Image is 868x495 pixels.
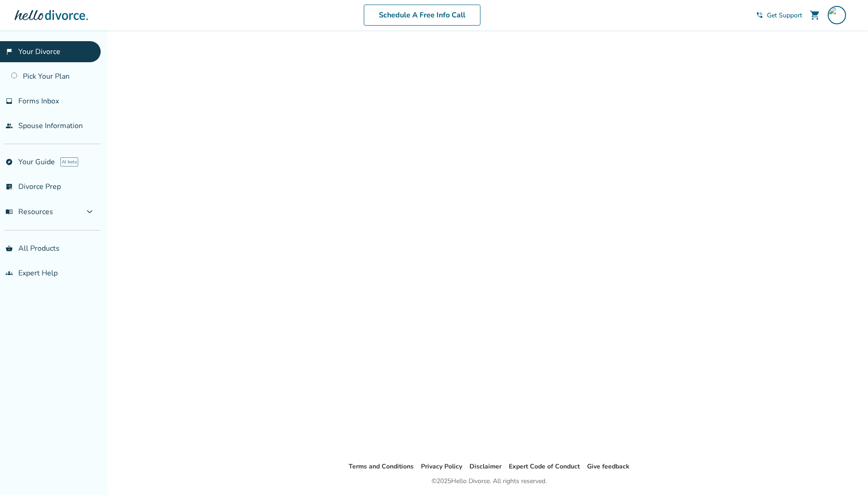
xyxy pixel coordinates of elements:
[828,6,846,24] img: emma791005@hotmail.com
[421,462,462,471] a: Privacy Policy
[5,97,13,105] span: inbox
[809,10,820,21] span: shopping_cart
[60,157,78,167] span: AI beta
[469,461,501,472] li: Disclaimer
[756,11,802,20] a: phone_in_talkGet Support
[5,158,13,166] span: explore
[5,208,13,215] span: menu_book
[349,462,414,471] a: Terms and Conditions
[5,207,53,217] span: Resources
[364,5,480,26] a: Schedule A Free Info Call
[767,11,802,20] span: Get Support
[431,476,547,487] div: © 2025 Hello Divorce. All rights reserved.
[84,206,95,217] span: expand_more
[5,48,13,55] span: flag_2
[5,245,13,252] span: shopping_basket
[509,462,580,471] a: Expert Code of Conduct
[18,96,59,106] span: Forms Inbox
[5,269,13,277] span: groups
[587,461,630,472] li: Give feedback
[756,11,763,19] span: phone_in_talk
[5,183,13,190] span: list_alt_check
[5,122,13,129] span: people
